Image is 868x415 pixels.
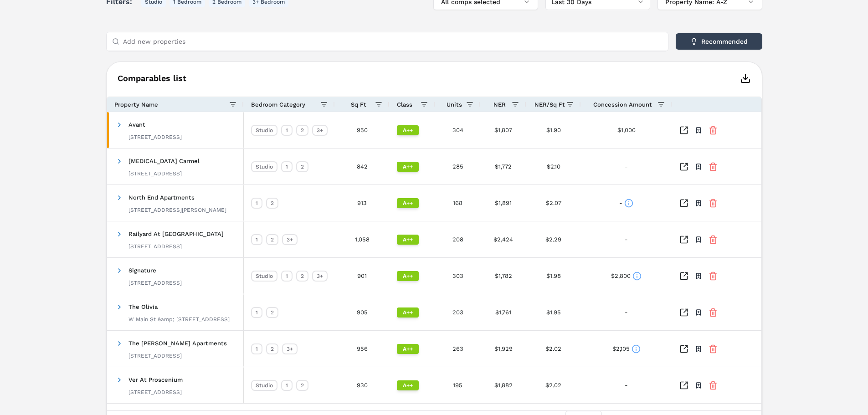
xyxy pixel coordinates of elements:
div: 285 [435,149,481,184]
div: A++ [397,235,419,245]
div: 1 [251,198,262,209]
div: [STREET_ADDRESS] [128,243,224,250]
a: Inspect Comparables [679,199,688,208]
div: 1 [251,307,262,318]
div: 2 [266,343,278,354]
span: Comparables list [118,74,186,82]
div: 304 [435,112,481,148]
div: 842 [335,149,390,184]
div: 1 [281,125,293,136]
div: A++ [397,271,419,281]
div: 2 [266,198,278,209]
a: Inspect Comparables [679,126,688,135]
div: 263 [435,331,481,367]
div: $1.95 [526,294,581,330]
div: [STREET_ADDRESS][PERSON_NAME] [128,206,226,214]
div: $1,807 [481,112,526,148]
div: A++ [397,344,419,354]
div: $1,000 [617,121,636,139]
span: Ver At Proscenium [128,376,183,383]
div: W Main St &amp; [STREET_ADDRESS] [128,316,230,323]
button: Recommended [676,33,762,50]
span: Railyard At [GEOGRAPHIC_DATA] [128,231,224,237]
span: [MEDICAL_DATA] Carmel [128,158,200,164]
div: 1 [251,343,262,354]
div: $1,929 [481,331,526,367]
div: [STREET_ADDRESS] [128,389,183,396]
div: [STREET_ADDRESS] [128,170,200,177]
div: - [625,231,628,248]
div: A++ [397,125,419,135]
div: 930 [335,367,390,403]
input: Add new properties [123,32,663,51]
a: Inspect Comparables [679,308,688,317]
div: 303 [435,258,481,294]
a: Inspect Comparables [679,272,688,281]
span: Sq Ft [351,101,366,108]
span: Class [397,101,412,108]
div: A++ [397,380,419,390]
div: 168 [435,185,481,221]
div: Studio [251,380,277,391]
div: $1.98 [526,258,581,294]
span: Property Name [114,101,158,108]
div: $2.02 [526,367,581,403]
div: 1,058 [335,221,390,257]
span: The [PERSON_NAME] Apartments [128,340,227,347]
div: - [625,158,628,175]
span: Avant [128,121,145,128]
div: A++ [397,198,419,208]
span: NER [493,101,506,108]
div: 3+ [282,234,298,245]
span: Concession Amount [593,101,652,108]
div: 1 [251,234,262,245]
span: North End Apartments [128,194,195,201]
div: $1,891 [481,185,526,221]
div: $1,761 [481,294,526,330]
div: $1,772 [481,149,526,184]
div: $1,882 [481,367,526,403]
a: Inspect Comparables [679,235,688,244]
div: [STREET_ADDRESS] [128,133,182,141]
div: 195 [435,367,481,403]
span: Signature [128,267,156,274]
div: Studio [251,271,277,282]
div: $2.07 [526,185,581,221]
div: - [625,303,628,321]
span: Units [447,101,462,108]
div: 1 [281,380,293,391]
div: 1 [281,271,293,282]
div: A++ [397,162,419,172]
div: 913 [335,185,390,221]
div: $1,782 [481,258,526,294]
div: $2.10 [526,149,581,184]
div: [STREET_ADDRESS] [128,279,182,287]
div: 2 [296,380,308,391]
span: NER/Sq Ft [534,101,565,108]
div: 950 [335,112,390,148]
a: Inspect Comparables [679,381,688,390]
div: 2 [296,271,308,282]
div: - [625,376,628,394]
div: $2,800 [611,267,642,285]
div: - [619,194,633,212]
div: 2 [266,307,278,318]
div: 2 [266,234,278,245]
span: The Olivia [128,303,158,310]
div: 208 [435,221,481,257]
div: 3+ [312,271,328,282]
div: Studio [251,125,277,136]
div: 2 [296,125,308,136]
div: $2,105 [612,340,641,358]
a: Inspect Comparables [679,344,688,354]
div: 901 [335,258,390,294]
div: 203 [435,294,481,330]
div: 1 [281,161,293,172]
div: 2 [296,161,308,172]
div: $2.02 [526,331,581,367]
span: Bedroom Category [251,101,305,108]
div: 3+ [312,125,328,136]
div: $2,424 [481,221,526,257]
div: $1.90 [526,112,581,148]
div: 905 [335,294,390,330]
